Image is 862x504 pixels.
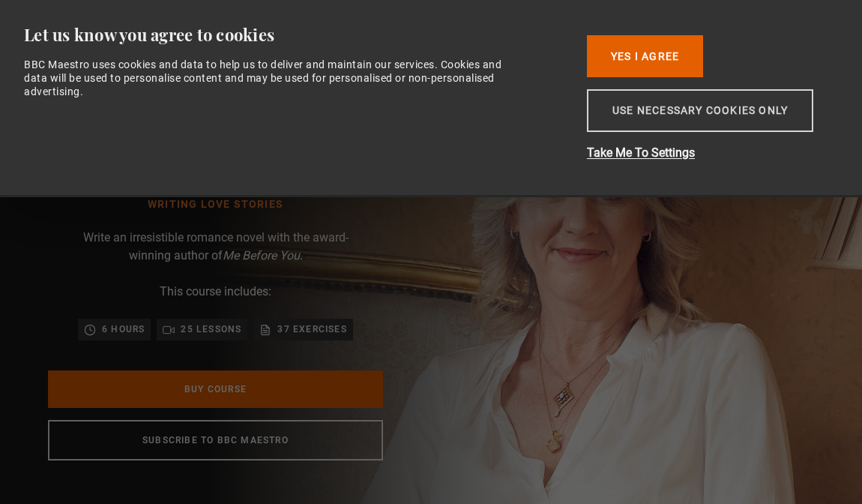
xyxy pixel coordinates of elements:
[24,58,510,99] div: BBC Maestro uses cookies and data to help us to deliver and maintain our services. Cookies and da...
[277,322,346,337] p: 37 exercises
[24,24,564,46] div: Let us know you agree to cookies
[48,420,383,460] a: Subscribe to BBC Maestro
[587,144,827,162] button: Take Me To Settings
[223,248,300,262] i: Me Before You
[82,199,349,211] h1: Writing Love Stories
[66,229,366,265] p: Write an irresistible romance novel with the award-winning author of .
[160,283,271,301] p: This course includes:
[587,35,703,77] button: Yes I Agree
[48,370,383,408] a: Buy Course
[102,322,145,337] p: 6 hours
[181,322,241,337] p: 25 lessons
[587,89,813,132] button: Use necessary cookies only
